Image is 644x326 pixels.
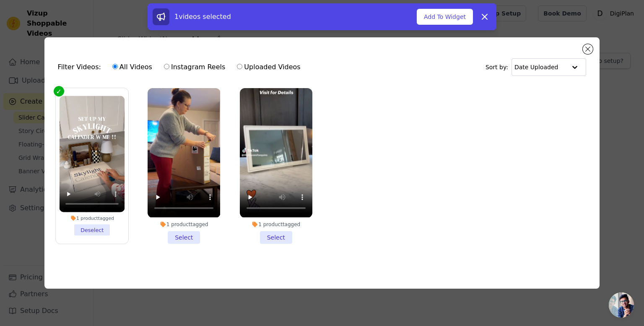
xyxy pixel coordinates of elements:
[417,9,473,25] button: Add To Widget
[148,221,220,228] div: 1 product tagged
[59,216,125,222] div: 1 product tagged
[174,13,231,21] span: 1 videos selected
[583,44,593,54] button: Close modal
[486,58,587,76] div: Sort by:
[236,62,301,73] label: Uploaded Videos
[609,292,634,318] a: Open chat
[58,57,305,77] div: Filter Videos:
[112,62,153,73] label: All Videos
[240,221,312,228] div: 1 product tagged
[164,62,226,73] label: Instagram Reels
